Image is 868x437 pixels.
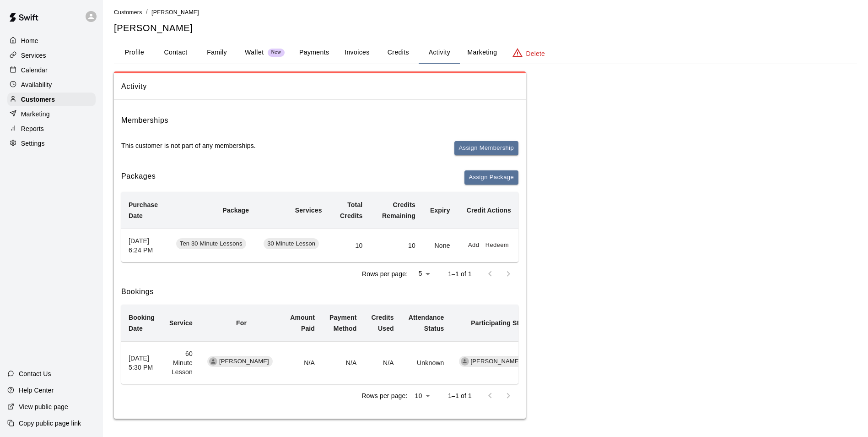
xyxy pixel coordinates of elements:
span: [PERSON_NAME] [151,9,199,16]
td: 10 [370,229,423,262]
p: Calendar [21,66,48,75]
p: Marketing [21,109,50,119]
div: basic tabs example [114,42,857,64]
button: Assign Package [464,170,518,185]
span: [PERSON_NAME] [216,357,273,366]
button: Payments [292,42,336,64]
a: Availability [7,78,96,92]
a: Settings [7,137,96,150]
p: Help Center [19,386,54,395]
a: Customers [114,8,142,16]
span: [PERSON_NAME] [467,357,524,366]
table: simple table [121,192,518,262]
button: Activity [419,42,460,64]
td: None [423,229,458,262]
p: Home [21,36,38,45]
p: Delete [526,49,545,58]
b: Credit Actions [467,207,511,214]
td: N/A [283,342,322,384]
p: 1–1 of 1 [448,269,472,279]
b: Participating Staff [471,319,527,327]
h6: Bookings [121,286,518,298]
b: Purchase Date [129,201,158,219]
button: Redeem [483,238,511,252]
th: [DATE] 5:30 PM [121,342,162,384]
td: N/A [364,342,401,384]
span: Ten 30 Minute Lessons [176,240,246,248]
a: Marketing [7,107,96,121]
b: Attendance Status [409,314,444,332]
td: 10 [329,229,370,262]
button: Add [465,238,483,252]
button: Marketing [460,42,504,64]
div: Dominic Latva [209,357,217,366]
th: [DATE] 6:24 PM [121,229,169,262]
p: Rows per page: [362,269,408,279]
button: Assign Membership [454,141,518,155]
a: Reports [7,122,96,136]
div: 10 [411,389,433,403]
button: Invoices [336,42,377,64]
b: Package [222,207,249,214]
p: Rows per page: [361,391,407,400]
b: Payment Method [329,314,356,332]
h6: Packages [121,170,156,185]
p: View public page [19,402,68,411]
h5: [PERSON_NAME] [114,22,857,34]
td: N/A [322,342,364,384]
p: Copy public page link [19,419,81,428]
a: Ten 30 Minute Lessons [176,241,249,248]
div: Nic Luc [461,357,469,366]
span: Customers [114,9,142,16]
b: Services [295,207,322,214]
table: simple table [121,305,534,384]
p: Customers [21,95,55,104]
a: Services [7,49,96,62]
a: Calendar [7,63,96,77]
a: Home [7,34,96,48]
b: Booking Date [129,314,155,332]
button: Credits [377,42,419,64]
p: Wallet [245,48,264,57]
span: Activity [121,81,518,93]
b: Amount Paid [290,314,315,332]
p: This customer is not part of any memberships. [121,141,256,150]
div: [PERSON_NAME] [459,356,524,367]
p: Availability [21,80,52,89]
b: Credits Remaining [382,201,415,219]
p: 1–1 of 1 [448,391,472,400]
p: Reports [21,124,44,133]
b: Credits Used [372,314,394,332]
p: Contact Us [19,369,51,378]
button: Profile [114,42,155,64]
span: 30 Minute Lesson [264,240,319,248]
td: Unknown [401,342,452,384]
h6: Memberships [121,115,168,126]
a: Customers [7,93,96,106]
nav: breadcrumb [114,7,857,17]
p: Settings [21,139,45,148]
button: Contact [155,42,196,64]
td: 60 Minute Lesson [162,342,200,384]
li: / [146,7,148,17]
b: For [236,319,247,327]
b: Total Credits [340,201,362,219]
b: Service [169,319,193,327]
p: Services [21,51,46,60]
div: 5 [411,267,433,280]
button: Family [196,42,237,64]
span: New [268,49,285,55]
b: Expiry [430,207,450,214]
